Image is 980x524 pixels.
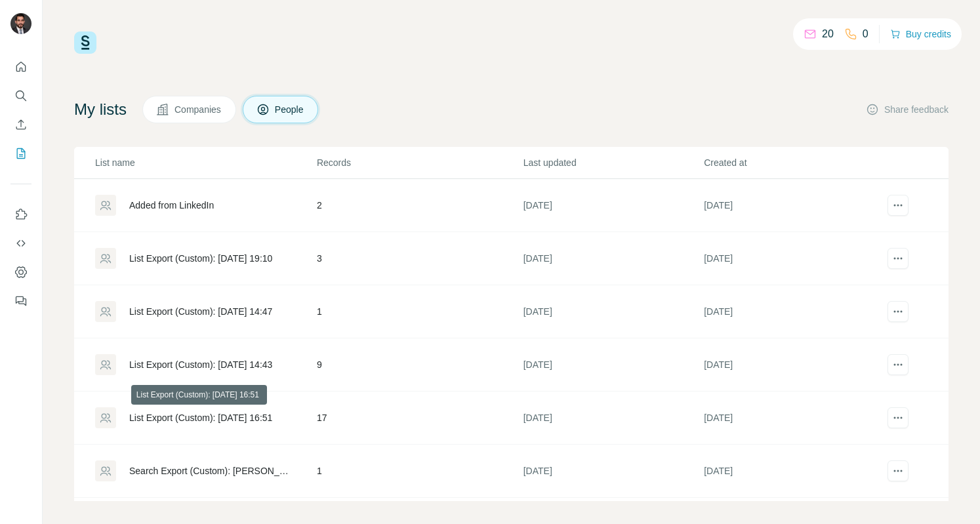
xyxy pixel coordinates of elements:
[316,338,523,392] td: 9
[703,179,884,232] td: [DATE]
[888,460,909,481] button: actions
[10,113,31,136] button: Enrich CSV
[523,285,703,338] td: [DATE]
[703,445,884,498] td: [DATE]
[129,199,214,212] div: Added from LinkedIn
[523,232,703,285] td: [DATE]
[866,103,949,116] button: Share feedback
[703,392,884,445] td: [DATE]
[74,31,96,54] img: Surfe Logo
[10,55,31,79] button: Quick start
[129,464,295,477] div: Search Export (Custom): [PERSON_NAME] amazon - [DATE] 14:12
[703,232,884,285] td: [DATE]
[316,285,523,338] td: 1
[10,142,31,165] button: My lists
[10,289,31,313] button: Feedback
[888,248,909,269] button: actions
[888,354,909,375] button: actions
[10,84,31,108] button: Search
[129,252,272,265] div: List Export (Custom): [DATE] 19:10
[129,358,272,371] div: List Export (Custom): [DATE] 14:43
[888,301,909,322] button: actions
[129,411,272,424] div: List Export (Custom): [DATE] 16:51
[275,103,305,116] span: People
[316,232,523,285] td: 3
[863,26,868,42] p: 0
[704,156,883,169] p: Created at
[10,13,31,34] img: Avatar
[523,156,703,169] p: Last updated
[890,25,951,43] button: Buy credits
[888,195,909,216] button: actions
[74,99,127,120] h4: My lists
[523,392,703,445] td: [DATE]
[703,285,884,338] td: [DATE]
[10,260,31,284] button: Dashboard
[129,305,272,318] div: List Export (Custom): [DATE] 14:47
[822,26,834,42] p: 20
[317,156,522,169] p: Records
[316,179,523,232] td: 2
[316,392,523,445] td: 17
[703,338,884,392] td: [DATE]
[523,445,703,498] td: [DATE]
[10,203,31,226] button: Use Surfe on LinkedIn
[316,445,523,498] td: 1
[523,179,703,232] td: [DATE]
[888,407,909,428] button: actions
[174,103,222,116] span: Companies
[10,232,31,255] button: Use Surfe API
[95,156,316,169] p: List name
[523,338,703,392] td: [DATE]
